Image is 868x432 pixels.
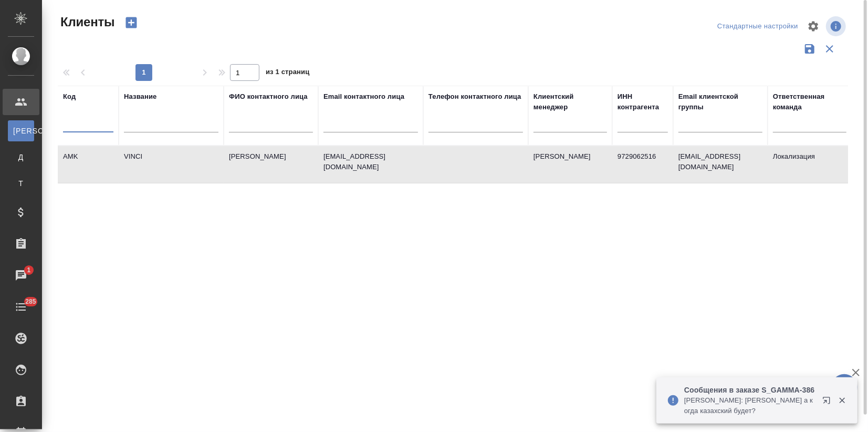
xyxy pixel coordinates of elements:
button: Сохранить фильтры [800,39,820,59]
span: Посмотреть информацию [826,16,848,36]
div: ИНН контрагента [618,91,668,112]
span: Т [13,178,29,189]
div: Ответственная команда [773,91,846,112]
span: Д [13,152,29,162]
span: 1 [20,265,37,275]
td: Локализация [768,146,852,183]
div: Телефон контактного лица [428,91,521,102]
button: Сбросить фильтры [820,39,840,59]
td: [PERSON_NAME] [224,146,318,183]
div: split button [715,18,801,35]
span: 285 [19,296,43,307]
div: Email контактного лица [323,91,404,102]
a: 1 [3,262,39,289]
button: Закрыть [831,396,853,405]
div: Клиентский менеджер [534,91,607,112]
p: [EMAIL_ADDRESS][DOMAIN_NAME] [323,151,418,172]
td: [EMAIL_ADDRESS][DOMAIN_NAME] [673,146,768,183]
div: ФИО контактного лица [229,91,308,102]
p: [PERSON_NAME]: [PERSON_NAME] а когда казахский будет? [684,395,815,416]
td: [PERSON_NAME] [528,146,612,183]
button: 🙏 [831,374,857,400]
div: Название [124,91,156,102]
button: Открыть в новой вкладке [816,390,841,415]
a: Т [8,173,34,194]
span: Клиенты [58,14,114,30]
span: [PERSON_NAME] [13,126,29,136]
td: VINCI [119,146,224,183]
div: Email клиентской группы [678,91,762,112]
a: Д [8,147,34,168]
a: [PERSON_NAME] [8,120,34,141]
td: 9729062516 [612,146,673,183]
button: Создать [119,14,144,32]
div: Код [63,91,76,102]
p: Сообщения в заказе S_GAMMA-386 [684,385,815,395]
a: 285 [3,294,39,320]
span: из 1 страниц [266,66,310,81]
td: AMK [58,146,119,183]
span: Настроить таблицу [801,14,826,39]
